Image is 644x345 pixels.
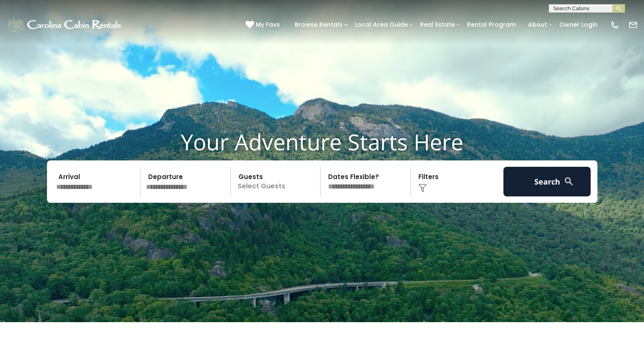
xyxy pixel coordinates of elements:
a: About [524,18,551,31]
img: search-regular-white.png [564,176,574,187]
a: Rental Program [463,18,520,31]
a: Owner Login [555,18,602,31]
img: filter--v1.png [418,184,427,192]
img: White-1-1-2.png [6,17,124,33]
img: mail-regular-white.png [628,20,638,30]
a: Local Area Guide [351,18,412,31]
p: Select Guests [233,167,321,196]
h1: Your Adventure Starts Here [6,129,638,155]
span: My Favs [256,20,280,29]
a: Real Estate [416,18,459,31]
button: Search [503,167,591,196]
img: phone-regular-white.png [610,20,619,30]
a: My Favs [246,20,282,30]
a: Browse Rentals [290,18,347,31]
